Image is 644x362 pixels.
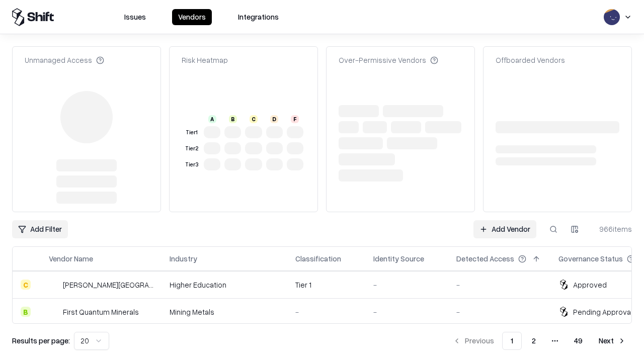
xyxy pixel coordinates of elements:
[373,280,440,290] div: -
[232,9,285,25] button: Integrations
[270,115,278,123] div: D
[184,128,200,137] div: Tier 1
[170,253,197,264] div: Industry
[12,335,70,346] p: Results per page:
[172,9,212,25] button: Vendors
[473,220,536,238] a: Add Vendor
[21,307,31,317] div: B
[229,115,237,123] div: B
[566,332,591,350] button: 49
[456,280,542,290] div: -
[170,307,279,317] div: Mining Metals
[63,280,153,290] div: [PERSON_NAME][GEOGRAPHIC_DATA]
[373,253,424,264] div: Identity Source
[447,332,632,350] nav: pagination
[295,280,357,290] div: Tier 1
[592,224,632,234] div: 966 items
[593,332,632,350] button: Next
[291,115,299,123] div: F
[456,253,514,264] div: Detected Access
[373,307,440,317] div: -
[295,307,357,317] div: -
[250,115,258,123] div: C
[339,55,438,65] div: Over-Permissive Vendors
[49,280,59,290] img: Reichman University
[573,280,607,290] div: Approved
[182,55,228,65] div: Risk Heatmap
[49,307,59,317] img: First Quantum Minerals
[558,253,623,264] div: Governance Status
[456,307,542,317] div: -
[502,332,522,350] button: 1
[184,160,200,169] div: Tier 3
[118,9,152,25] button: Issues
[63,307,139,317] div: First Quantum Minerals
[12,220,68,238] button: Add Filter
[573,307,632,317] div: Pending Approval
[170,280,279,290] div: Higher Education
[184,144,200,153] div: Tier 2
[496,55,565,65] div: Offboarded Vendors
[49,253,93,264] div: Vendor Name
[208,115,216,123] div: A
[295,253,341,264] div: Classification
[25,55,104,65] div: Unmanaged Access
[524,332,544,350] button: 2
[21,280,31,290] div: C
